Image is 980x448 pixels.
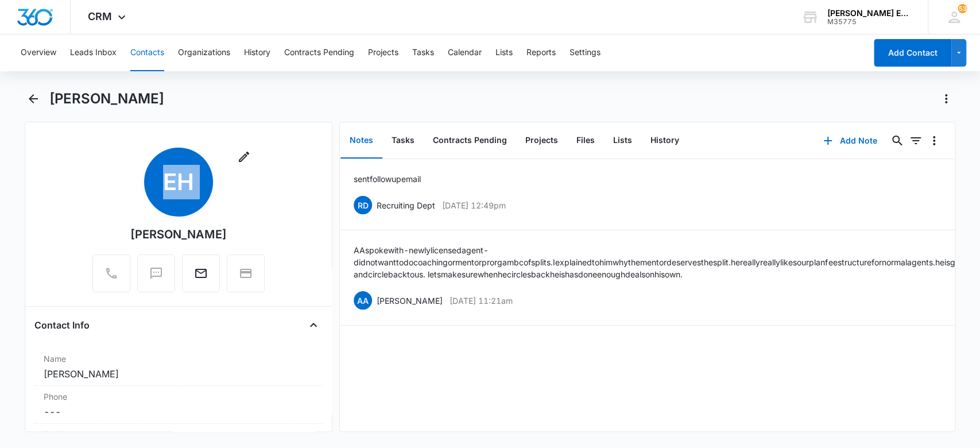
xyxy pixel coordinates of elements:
h1: [PERSON_NAME] [49,90,164,107]
div: [PERSON_NAME] [130,226,226,243]
button: Overview [21,34,56,71]
button: Leads Inbox [70,34,117,71]
button: Actions [937,90,955,108]
button: Calendar [448,34,482,71]
button: Notes [340,123,382,159]
span: EH [144,148,213,217]
button: Filters [907,132,925,150]
div: Name[PERSON_NAME] [34,348,323,386]
p: [PERSON_NAME] [377,295,443,307]
div: notifications count [958,4,967,13]
span: 53 [958,4,967,13]
button: Lists [604,123,641,159]
button: Projects [516,123,567,159]
p: [DATE] 12:49pm [442,199,506,211]
label: Name [44,353,314,365]
button: Contracts Pending [284,34,354,71]
button: Back [25,90,42,108]
button: Organizations [178,34,230,71]
button: Add Contact [874,39,951,67]
button: History [641,123,688,159]
button: Overflow Menu [925,132,943,150]
a: Email [182,272,220,282]
span: RD [354,196,372,214]
button: Files [567,123,604,159]
div: account name [827,9,911,18]
button: Search... [888,132,907,150]
p: sent follow up email [354,173,421,185]
dd: --- [44,405,314,419]
button: Contacts [130,34,164,71]
div: account id [827,18,911,26]
button: Close [304,316,323,334]
button: Settings [570,34,601,71]
span: AA [354,291,372,310]
button: History [244,34,270,71]
p: [DATE] 11:21am [450,295,513,307]
button: Tasks [412,34,434,71]
button: Tasks [382,123,424,159]
div: Phone--- [34,386,323,424]
p: Recruiting Dept [377,199,435,211]
button: Lists [495,34,513,71]
dd: [PERSON_NAME] [44,367,314,381]
button: Add Note [812,127,888,155]
span: CRM [88,10,112,22]
label: Email [44,428,314,441]
button: Reports [526,34,556,71]
button: Projects [368,34,398,71]
label: Phone [44,391,314,403]
h4: Contact Info [34,318,90,332]
button: Email [182,254,220,292]
button: Contracts Pending [424,123,516,159]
